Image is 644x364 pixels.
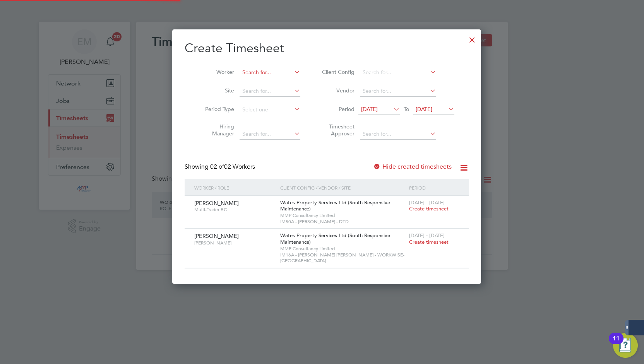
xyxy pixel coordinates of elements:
input: Search for... [240,129,300,140]
input: Select one [240,104,300,115]
label: Worker [199,68,234,75]
div: Client Config / Vendor / Site [278,179,407,197]
label: Vendor [320,87,355,94]
input: Search for... [360,67,436,78]
span: [DATE] [416,106,432,113]
div: Worker / Role [192,179,278,197]
input: Search for... [240,67,300,78]
button: Open Resource Center, 11 new notifications [613,333,638,358]
span: Create timesheet [409,205,449,212]
span: Wates Property Services Ltd (South Responsive Maintenance) [280,232,390,245]
div: 11 [613,338,620,349]
label: Period Type [199,106,234,113]
span: 02 Workers [210,163,255,171]
span: Multi-Trader BC [194,207,274,213]
input: Search for... [360,129,436,140]
span: [DATE] - [DATE] [409,232,445,239]
span: [DATE] [361,106,378,113]
label: Hide created timesheets [373,163,452,171]
div: Period [407,179,461,197]
label: Hiring Manager [199,123,234,137]
span: Create timesheet [409,239,449,245]
div: Showing [185,163,257,171]
span: Wates Property Services Ltd (South Responsive Maintenance) [280,199,390,212]
span: IM16A - [PERSON_NAME] [PERSON_NAME] - WORKWISE- [GEOGRAPHIC_DATA] [280,252,405,264]
span: [PERSON_NAME] [194,240,274,246]
input: Search for... [240,86,300,97]
span: 02 of [210,163,224,171]
h2: Create Timesheet [185,40,469,56]
label: Site [199,87,234,94]
span: [DATE] - [DATE] [409,199,445,206]
label: Timesheet Approver [320,123,355,137]
label: Client Config [320,68,355,75]
span: [PERSON_NAME] [194,200,239,207]
label: Period [320,106,355,113]
span: [PERSON_NAME] [194,232,239,239]
span: MMP Consultancy Limited [280,212,405,219]
span: MMP Consultancy Limited [280,246,405,252]
span: To [401,104,411,114]
input: Search for... [360,86,436,97]
span: IM50A - [PERSON_NAME] - DTD [280,219,405,225]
